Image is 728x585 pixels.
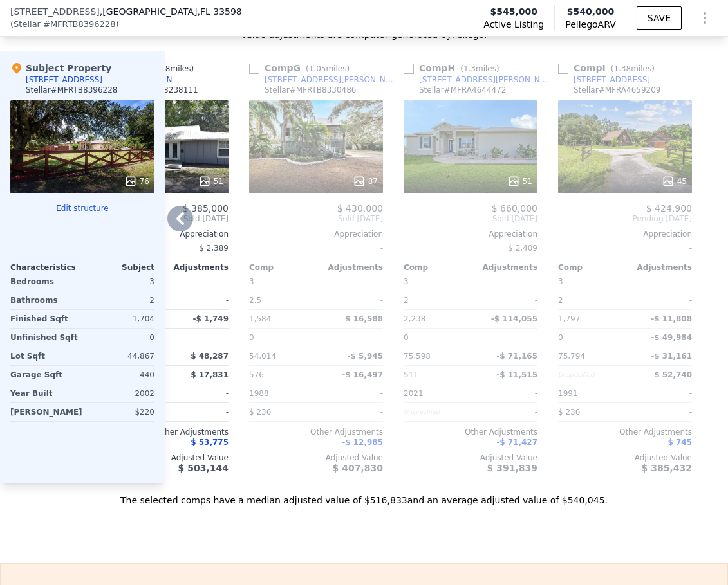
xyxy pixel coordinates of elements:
[193,314,229,323] span: -$ 1,749
[10,310,80,328] div: Finished Sqft
[10,328,80,346] div: Unfinished Sqft
[496,438,537,447] span: -$ 71,427
[651,333,692,342] span: -$ 49,984
[404,75,553,85] a: [STREET_ADDRESS][PERSON_NAME]
[249,427,383,437] div: Other Adjustments
[345,314,383,323] span: $ 16,588
[43,18,115,31] span: # MFRTB8396228
[628,384,692,402] div: -
[404,229,537,239] div: Appreciation
[10,18,119,31] div: ( )
[337,203,383,213] span: $ 430,000
[558,366,622,384] div: Unspecified
[249,213,383,224] span: Sold [DATE]
[606,64,660,73] span: ( miles)
[85,366,154,384] div: 440
[473,273,537,291] div: -
[10,273,80,291] div: Bedrooms
[10,262,82,273] div: Characteristics
[191,352,229,361] span: $ 48,287
[10,203,154,213] button: Edit structure
[162,262,229,273] div: Adjustments
[249,291,313,309] div: 2.5
[85,384,154,402] div: 2002
[85,310,154,328] div: 1,704
[558,427,692,437] div: Other Adjustments
[404,370,418,379] span: 511
[249,408,271,417] span: $ 236
[558,291,622,309] div: 2
[628,291,692,309] div: -
[10,384,80,402] div: Year Built
[404,403,468,421] div: Unspecified
[309,64,326,73] span: 1.05
[26,75,102,85] div: [STREET_ADDRESS]
[342,438,383,447] span: -$ 12,985
[628,273,692,291] div: -
[654,370,692,379] span: $ 52,740
[574,75,650,85] div: [STREET_ADDRESS]
[558,352,585,361] span: 75,794
[628,403,692,421] div: -
[490,5,538,18] span: $545,000
[496,352,537,361] span: -$ 71,165
[164,403,229,421] div: -
[10,347,80,365] div: Lot Sqft
[404,262,471,273] div: Comp
[567,6,615,17] span: $540,000
[249,277,254,286] span: 3
[191,370,229,379] span: $ 17,831
[164,384,229,402] div: -
[574,85,661,95] div: Stellar # MFRA4659209
[558,333,563,342] span: 0
[183,203,229,213] span: $ 385,000
[145,64,199,73] span: ( miles)
[471,262,537,273] div: Adjustments
[455,64,504,73] span: ( miles)
[558,62,660,75] div: Comp I
[249,262,316,273] div: Comp
[565,18,616,31] span: Pellego ARV
[301,64,355,73] span: ( miles)
[319,384,383,402] div: -
[404,314,425,323] span: 2,238
[164,273,229,291] div: -
[265,85,356,95] div: Stellar # MFRTB8330486
[85,291,154,309] div: 2
[348,352,383,361] span: -$ 5,945
[100,5,242,18] span: , [GEOGRAPHIC_DATA]
[197,6,241,17] span: , FL 33598
[85,328,154,346] div: 0
[473,403,537,421] div: -
[496,370,537,379] span: -$ 11,515
[249,229,383,239] div: Appreciation
[319,403,383,421] div: -
[613,64,631,73] span: 1.38
[558,384,622,402] div: 1991
[85,347,154,365] div: 44,867
[404,291,468,309] div: 2
[191,438,229,447] span: $ 53,775
[164,328,229,346] div: -
[625,262,692,273] div: Adjustments
[646,203,692,213] span: $ 424,900
[319,291,383,309] div: -
[463,64,476,73] span: 1.3
[404,427,537,437] div: Other Adjustments
[164,291,229,309] div: -
[249,75,398,85] a: [STREET_ADDRESS][PERSON_NAME]
[637,6,682,30] button: SAVE
[249,62,355,75] div: Comp G
[10,62,111,75] div: Subject Property
[651,314,692,323] span: -$ 11,808
[10,5,100,18] span: [STREET_ADDRESS]
[85,273,154,291] div: 3
[316,262,383,273] div: Adjustments
[558,408,580,417] span: $ 236
[558,453,692,463] div: Adjusted Value
[473,384,537,402] div: -
[265,75,398,85] div: [STREET_ADDRESS][PERSON_NAME]
[651,352,692,361] span: -$ 31,161
[558,262,625,273] div: Comp
[692,5,718,31] button: Show Options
